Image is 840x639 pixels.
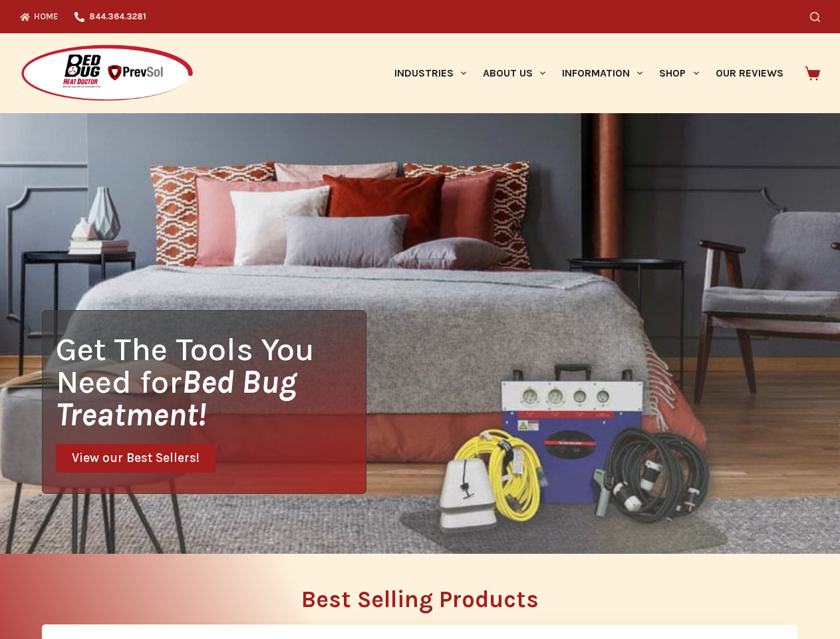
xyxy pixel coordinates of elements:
span: View our Best Sellers! [72,452,200,465]
nav: Primary [386,33,791,113]
a: Information [554,33,651,113]
a: Industries [386,33,474,113]
i: Bed Bug Treatment! [56,363,297,433]
a: Shop [651,33,707,113]
a: View our Best Sellers! [56,444,215,473]
a: About Us [474,33,553,113]
button: Search [810,12,820,22]
img: Prevsol/Bed Bug Heat Doctor [20,44,194,103]
h2: Best Selling Products [42,588,798,611]
h1: Get The Tools You Need for [56,333,366,431]
a: Our Reviews [707,33,791,113]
